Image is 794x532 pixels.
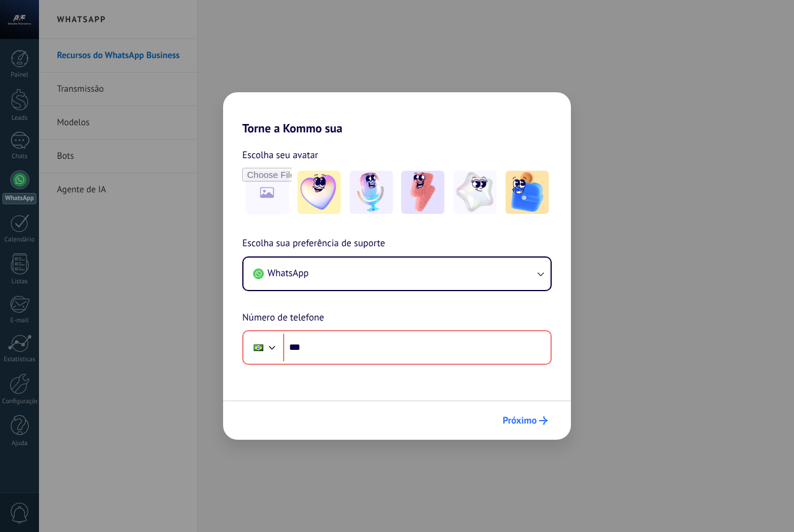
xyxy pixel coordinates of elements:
span: Escolha seu avatar [242,147,318,163]
button: WhatsApp [243,258,551,290]
img: -4.jpeg [453,171,497,214]
h2: Torne a Kommo sua [223,92,571,135]
img: -3.jpeg [401,171,444,214]
span: Próximo [503,416,537,425]
button: Próximo [497,410,553,431]
img: -1.jpeg [297,171,341,214]
span: Escolha sua preferência de suporte [242,236,385,252]
div: Brazil: + 55 [247,335,270,360]
span: WhatsApp [267,267,309,279]
span: Número de telefone [242,310,324,326]
img: -2.jpeg [350,171,393,214]
img: -5.jpeg [506,171,549,214]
